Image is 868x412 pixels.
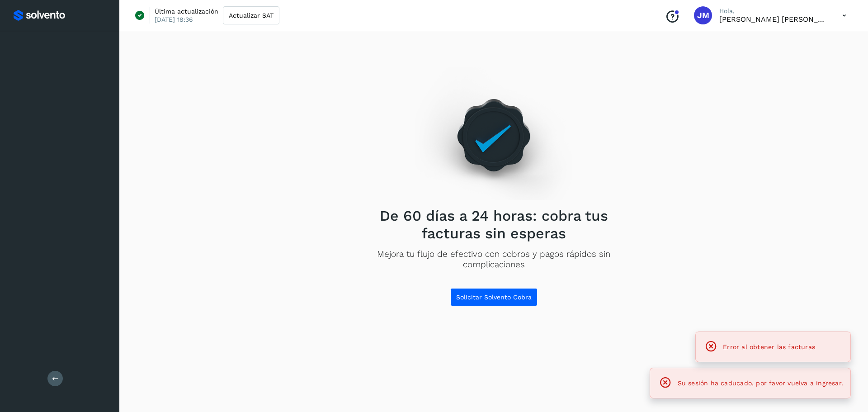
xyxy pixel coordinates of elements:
[719,7,828,15] p: Hola,
[719,15,828,24] p: Jairo Mendez Sastre
[456,294,532,300] span: Solicitar Solvento Cobra
[723,343,815,350] span: Error al obtener las facturas
[155,15,193,24] p: [DATE] 18:36
[223,6,279,24] button: Actualizar SAT
[415,67,572,200] img: Empty state image
[365,249,623,270] p: Mejora tu flujo de efectivo con cobros y pagos rápidos sin complicaciones
[229,12,274,19] span: Actualizar SAT
[678,379,843,387] span: Su sesión ha caducado, por favor vuelva a ingresar.
[155,7,218,15] p: Última actualización
[365,207,623,242] h2: De 60 días a 24 horas: cobra tus facturas sin esperas
[450,288,538,306] button: Solicitar Solvento Cobra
